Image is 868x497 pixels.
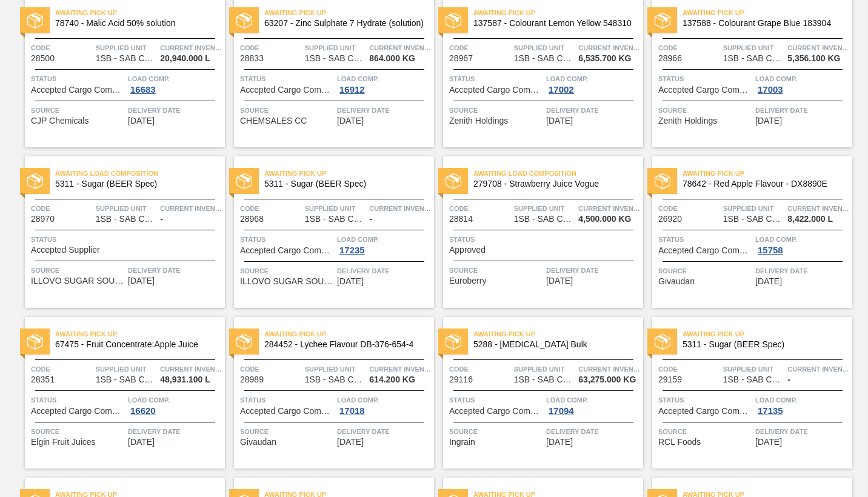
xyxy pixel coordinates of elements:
span: Load Comp. [128,73,222,85]
span: 1SB - SAB Chamdor Brewery [96,54,156,63]
span: Delivery Date [546,104,640,116]
span: Approved [449,245,486,255]
span: Status [658,73,752,85]
span: Delivery Date [546,264,640,276]
span: Current inventory [160,202,222,215]
span: 67475 - Fruit Concentrate:Apple Juice [55,340,215,349]
span: 06/11/2025 [128,438,155,447]
img: status [655,13,670,28]
img: status [27,173,43,189]
span: 28967 [449,54,473,63]
span: Current inventory [787,363,849,375]
img: status [655,334,670,350]
a: statusAwaiting Pick Up78642 - Red Apple Flavour - DX8890ECode26920Supplied Unit1SB - SAB Chamdor ... [643,156,852,308]
span: 1SB - SAB Chamdor Brewery [305,54,366,63]
span: Code [658,42,720,54]
span: 28989 [240,375,264,384]
a: Load Comp.16912 [337,73,431,95]
span: Code [449,42,511,54]
span: 284452 - Lychee Flavour DB-376-654-4 [264,340,424,349]
a: Load Comp.17002 [546,73,640,95]
img: status [236,334,252,350]
span: Current inventory [578,363,640,375]
span: 4,500.000 KG [578,215,631,224]
span: Code [658,363,720,375]
span: 29159 [658,375,682,384]
a: Load Comp.17003 [755,73,849,95]
span: Status [449,233,640,245]
span: 78642 - Red Apple Flavour - DX8890E [683,179,843,188]
span: 06/07/2025 [337,116,364,125]
span: Supplied Unit [96,363,158,375]
span: Supplied Unit [723,202,785,215]
span: 5,356.100 KG [787,54,840,63]
span: Awaiting Load Composition [55,167,225,179]
a: statusAwaiting Load Composition279708 - Strawberry Juice VogueCode28814Supplied Unit1SB - SAB Cha... [434,156,643,308]
span: 06/14/2025 [546,438,573,447]
span: Status [658,394,752,406]
span: Code [31,42,93,54]
div: 16683 [128,85,158,95]
span: Delivery Date [755,104,849,116]
span: Current inventory [369,42,431,54]
span: 78740 - Malic Acid 50% solution [55,19,215,28]
span: 63,275.000 KG [578,375,636,384]
span: Source [31,425,125,438]
span: 06/08/2025 [546,116,573,125]
span: 20,940.000 L [160,54,210,63]
span: 06/12/2025 [337,438,364,447]
a: statusAwaiting Load Composition5311 - Sugar (BEER Spec)Code28970Supplied Unit1SB - SAB Chamdor Br... [16,156,225,308]
a: statusAwaiting Pick Up67475 - Fruit Concentrate:Apple JuiceCode28351Supplied Unit1SB - SAB Chamdo... [16,317,225,469]
span: Givaudan [658,277,695,286]
span: 06/08/2025 [337,277,364,286]
span: - [787,375,790,384]
span: Supplied Unit [305,42,367,54]
span: Accepted Cargo Composition [658,407,752,416]
a: statusAwaiting Pick Up284452 - Lychee Flavour DB-376-654-4Code28989Supplied Unit1SB - SAB Chamdor... [225,317,434,469]
span: 06/11/2025 [755,277,782,286]
span: 1SB - SAB Chamdor Brewery [305,215,366,224]
span: Status [449,394,543,406]
span: Accepted Supplier [31,245,100,255]
span: 5288 - Dextrose Bulk [473,340,633,349]
span: Load Comp. [755,73,849,85]
span: Load Comp. [128,394,222,406]
span: Current inventory [787,202,849,215]
span: 28966 [658,54,682,63]
span: 1SB - SAB Chamdor Brewery [723,375,784,384]
span: 06/09/2025 [546,276,573,285]
span: Zenith Holdings [658,116,717,125]
span: 06/15/2025 [755,438,782,447]
span: ILLOVO SUGAR SOUTH AFRICA PTY LTD [31,276,125,285]
img: status [655,173,670,189]
span: Awaiting Pick Up [473,7,643,19]
a: statusAwaiting Pick Up5311 - Sugar (BEER Spec)Code28968Supplied Unit1SB - SAB Chamdor BreweryCurr... [225,156,434,308]
span: Source [240,425,334,438]
span: Source [449,425,543,438]
span: Delivery Date [128,264,222,276]
span: Supplied Unit [305,202,367,215]
span: Current inventory [160,363,222,375]
span: Status [31,394,125,406]
a: statusAwaiting Pick Up5311 - Sugar (BEER Spec)Code29159Supplied Unit1SB - SAB Chamdor BreweryCurr... [643,317,852,469]
span: Current inventory [578,202,640,215]
span: 614.200 KG [369,375,415,384]
span: CHEMSALES CC [240,116,307,125]
span: 1SB - SAB Chamdor Brewery [305,375,366,384]
span: 1SB - SAB Chamdor Brewery [514,54,575,63]
span: Delivery Date [337,265,431,277]
span: Code [240,363,302,375]
span: Accepted Cargo Composition [240,85,334,95]
span: Awaiting Pick Up [55,328,225,340]
span: Supplied Unit [305,363,367,375]
span: Load Comp. [337,233,431,245]
span: Accepted Cargo Composition [31,85,125,95]
span: Accepted Cargo Composition [240,246,334,255]
span: 06/08/2025 [755,116,782,125]
span: Status [240,233,334,245]
div: 17235 [337,245,367,255]
span: Awaiting Pick Up [683,7,852,19]
span: Source [31,264,125,276]
span: Load Comp. [755,394,849,406]
span: Source [658,104,752,116]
